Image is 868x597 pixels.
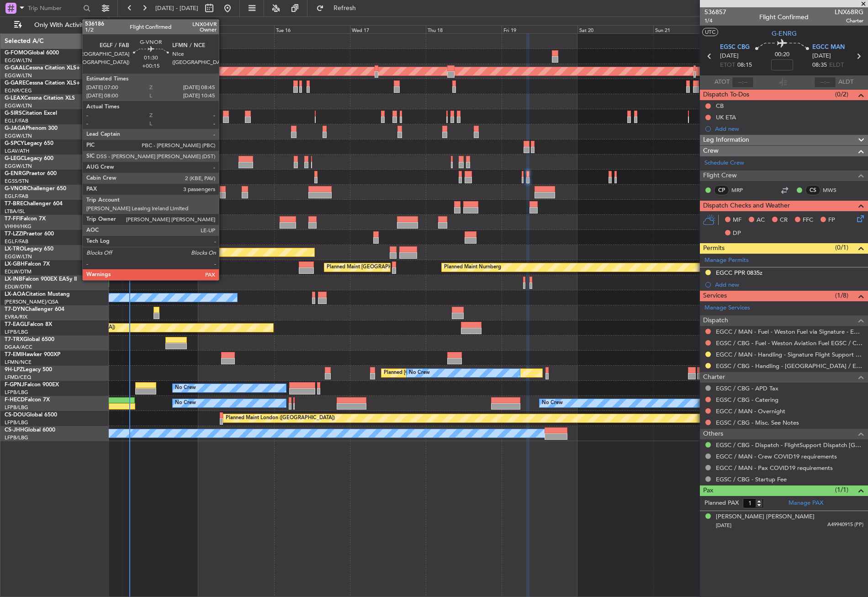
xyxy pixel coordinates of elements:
[5,389,28,396] a: LFPB/LBG
[716,512,815,522] div: [PERSON_NAME] [PERSON_NAME]
[716,441,863,449] a: EGSC / CBG - Dispatch - FlightSupport Dispatch [GEOGRAPHIC_DATA]
[715,125,863,133] div: Add new
[775,50,789,59] span: 00:20
[5,223,32,230] a: VHHH/HKG
[124,110,221,123] div: No Crew London ([GEOGRAPHIC_DATA])
[5,412,26,418] span: CS-DOU
[805,185,820,195] div: CS
[716,464,833,472] a: EGCC / MAN - Pax COVID19 requirements
[759,12,809,22] div: Flight Confirmed
[5,216,46,222] a: T7-FFIFalcon 7X
[5,148,29,155] a: LGAV/ATH
[716,475,787,483] a: EGSC / CBG - Startup Fee
[5,126,26,131] span: G-JAGA
[716,351,863,358] a: EGCC / MAN - Handling - Signature Flight Support EGCC / MAN
[5,186,27,192] span: G-VNOR
[703,90,749,100] span: Dispatch To-Dos
[716,419,799,426] a: EGSC / CBG - Misc. See Notes
[703,171,737,181] span: Flight Crew
[5,111,57,116] a: G-SIRSCitation Excel
[835,291,848,300] span: (1/8)
[175,57,193,62] div: -
[716,522,731,529] span: [DATE]
[175,396,196,410] div: No Crew
[5,253,32,260] a: EGGW/LTN
[5,322,27,327] span: T7-EAGL
[5,208,25,215] a: LTBA/ISL
[327,261,471,274] div: Planned Maint [GEOGRAPHIC_DATA] ([GEOGRAPHIC_DATA])
[653,25,729,33] div: Sun 21
[5,216,21,222] span: T7-FFI
[5,283,32,290] a: EDLW/DTM
[5,268,32,275] a: EDLW/DTM
[731,186,752,194] a: MRP
[5,133,32,139] a: EGGW/LTN
[5,427,55,433] a: CS-JHHGlobal 6000
[5,367,23,373] span: 9H-LPZ
[157,57,175,62] div: -
[577,25,653,33] div: Sat 20
[5,382,24,388] span: F-GPNJ
[5,80,26,86] span: G-GARE
[5,261,25,267] span: LX-GBH
[5,87,32,94] a: EGNR/CEG
[5,186,66,192] a: G-VNORChallenger 650
[5,374,31,381] a: LFMD/CEQ
[812,52,831,61] span: [DATE]
[5,96,24,101] span: G-LEAX
[702,28,718,36] button: UTC
[714,185,729,195] div: CP
[5,322,52,327] a: T7-EAGLFalcon 8X
[772,29,797,38] span: G-ENRG
[5,261,50,267] a: LX-GBHFalcon 7X
[757,216,765,225] span: AC
[720,52,739,61] span: [DATE]
[5,246,24,252] span: LX-TRO
[716,362,863,370] a: EGSC / CBG - Handling - [GEOGRAPHIC_DATA] / EGSC / CBG
[10,18,99,32] button: Only With Activity
[704,256,749,265] a: Manage Permits
[5,171,26,176] span: G-ENRG
[444,261,501,274] div: Planned Maint Nurnberg
[5,352,60,357] a: T7-EMIHawker 900XP
[542,396,563,410] div: No Crew
[716,102,724,110] div: CB
[111,18,126,26] div: [DATE]
[704,7,726,17] span: 536857
[5,337,54,342] a: T7-TRXGlobal 6500
[5,397,25,403] span: F-HECD
[703,146,719,156] span: Crew
[5,111,22,116] span: G-SIRS
[5,434,28,441] a: LFPB/LBG
[5,367,52,373] a: 9H-LPZLegacy 500
[426,25,502,33] div: Thu 18
[812,43,845,52] span: EGCC MAN
[715,78,730,87] span: ATOT
[5,156,53,161] a: G-LEGCLegacy 600
[703,372,725,383] span: Charter
[5,382,59,388] a: F-GPNJFalcon 900EX
[5,96,75,101] a: G-LEAXCessna Citation XLS
[175,381,196,395] div: No Crew
[703,429,723,439] span: Others
[24,22,96,28] span: Only With Activity
[703,201,790,211] span: Dispatch Checks and Weather
[5,178,29,185] a: EGSS/STN
[175,51,193,56] div: KTEB
[703,315,728,326] span: Dispatch
[5,141,53,146] a: G-SPCYLegacy 650
[5,344,32,351] a: DGAA/ACC
[827,521,863,529] span: A49940915 (PP)
[350,25,426,33] div: Wed 17
[5,80,80,86] a: G-GARECessna Citation XLS+
[5,102,32,109] a: EGGW/LTN
[5,329,28,336] a: LFPB/LBG
[5,201,63,207] a: T7-BREChallenger 604
[312,1,367,16] button: Refresh
[716,407,785,415] a: EGCC / MAN - Overnight
[5,65,80,71] a: G-GAALCessna Citation XLS+
[5,141,24,146] span: G-SPCY
[716,113,736,121] div: UK ETA
[274,25,350,33] div: Tue 16
[5,292,70,297] a: LX-AOACitation Mustang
